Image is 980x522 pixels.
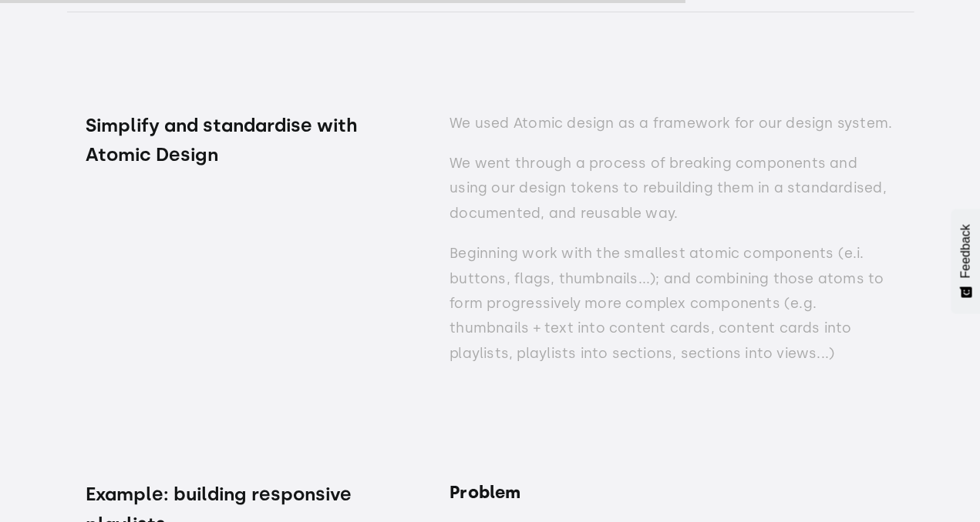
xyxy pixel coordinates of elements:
[951,209,980,313] button: Feedback - Show survey
[958,224,972,278] span: Feedback
[450,241,895,366] p: Beginning work with the smallest atomic components (e.i. buttons, flags, thumbnails...); and comb...
[450,151,895,226] p: We went through a process of breaking components and using our design tokens to rebuilding them i...
[450,111,895,136] p: We used Atomic design as a framework for our design system.
[450,480,895,507] h4: Problem
[86,111,409,170] h3: Simplify and standardise with Atomic Design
